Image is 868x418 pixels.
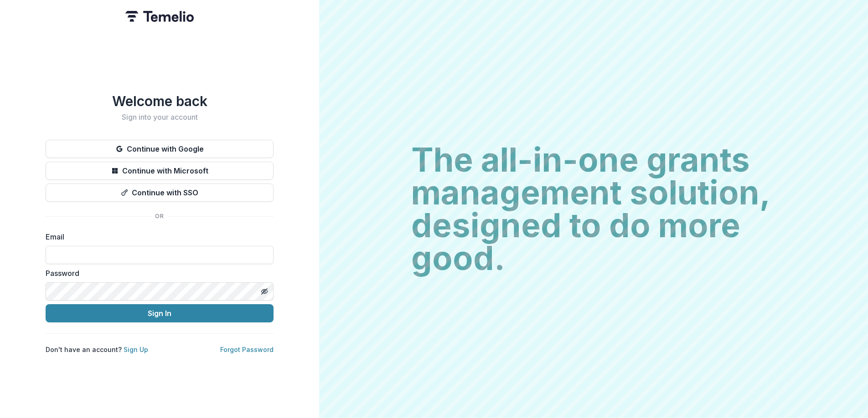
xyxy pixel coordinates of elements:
h2: Sign into your account [46,113,274,122]
p: Don't have an account? [46,345,148,354]
a: Forgot Password [220,346,274,353]
button: Continue with Microsoft [46,162,274,180]
h1: Welcome back [46,93,274,109]
button: Continue with SSO [46,184,274,202]
button: Sign In [46,304,274,322]
label: Email [46,231,268,242]
a: Sign Up [124,346,148,353]
label: Password [46,268,268,279]
img: Temelio [125,11,194,22]
button: Toggle password visibility [257,284,272,299]
button: Continue with Google [46,140,274,158]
